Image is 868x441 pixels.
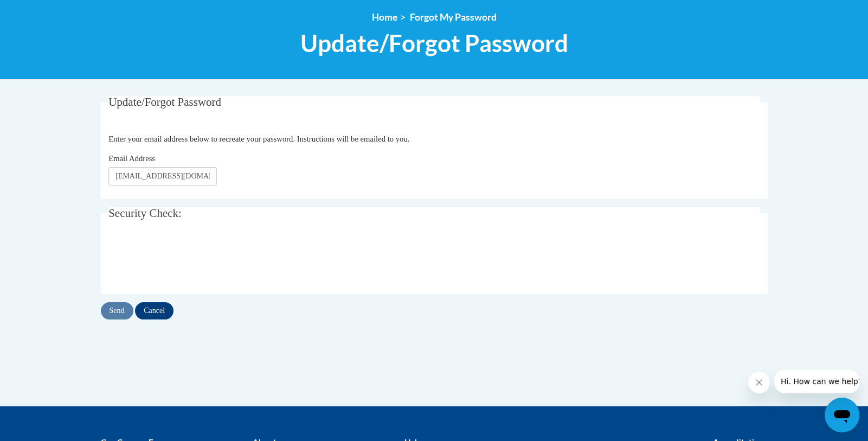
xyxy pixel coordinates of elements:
[748,372,770,393] iframe: Close message
[825,398,859,432] iframe: Button to launch messaging window
[108,207,182,220] span: Security Check:
[108,238,273,280] iframe: reCAPTCHA
[372,11,397,23] a: Home
[108,154,155,163] span: Email Address
[108,167,217,186] input: Email
[410,11,497,23] span: Forgot My Password
[7,8,88,16] span: Hi. How can we help?
[135,302,173,319] input: Cancel
[774,369,859,393] iframe: Message from company
[108,95,221,108] span: Update/Forgot Password
[108,135,409,143] span: Enter your email address below to recreate your password. Instructions will be emailed to you.
[300,29,568,57] span: Update/Forgot Password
